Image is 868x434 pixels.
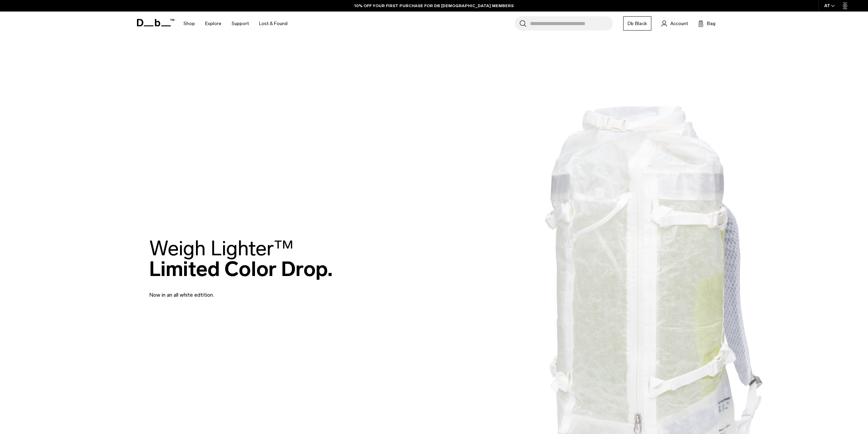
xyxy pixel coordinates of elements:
a: Shop [183,12,195,36]
span: Bag [707,20,715,27]
nav: Main Navigation [178,12,293,36]
h2: Limited Color Drop. [149,238,333,279]
a: 10% OFF YOUR FIRST PURCHASE FOR DB [DEMOGRAPHIC_DATA] MEMBERS [354,3,514,9]
a: Db Black [623,16,651,31]
button: Bag [698,19,715,27]
a: Explore [205,12,221,36]
span: Weigh Lighter™ [149,236,294,261]
a: Lost & Found [259,12,288,36]
a: Account [662,19,688,27]
span: Account [670,20,688,27]
p: Now in an all white edtition. [149,283,312,299]
a: Support [232,12,249,36]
